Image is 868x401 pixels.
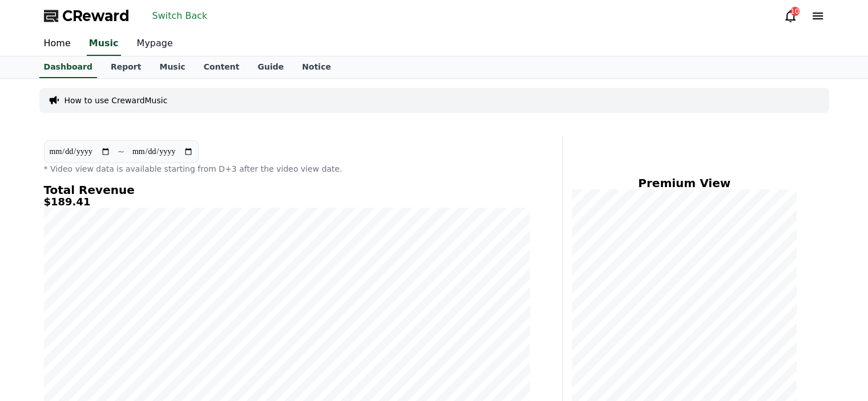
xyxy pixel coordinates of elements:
button: Switch Back [148,7,212,25]
p: * Video view data is available starting from D+3 after the video view date. [44,163,530,175]
a: Guide [248,56,293,78]
a: Content [195,56,249,78]
a: Mypage [128,32,182,56]
a: How to use CrewardMusic [64,95,168,106]
a: Notice [293,56,340,78]
div: 10 [790,7,800,16]
a: 10 [784,9,797,23]
h4: Total Revenue [44,184,530,196]
a: Dashboard [39,56,97,78]
a: CReward [44,7,130,25]
a: Music [150,56,194,78]
h4: Premium View [572,177,797,189]
a: Home [35,32,80,56]
a: Music [87,32,121,56]
p: ~ [118,145,125,159]
h5: $189.41 [44,196,530,208]
a: Report [102,56,151,78]
span: CReward [62,7,130,25]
